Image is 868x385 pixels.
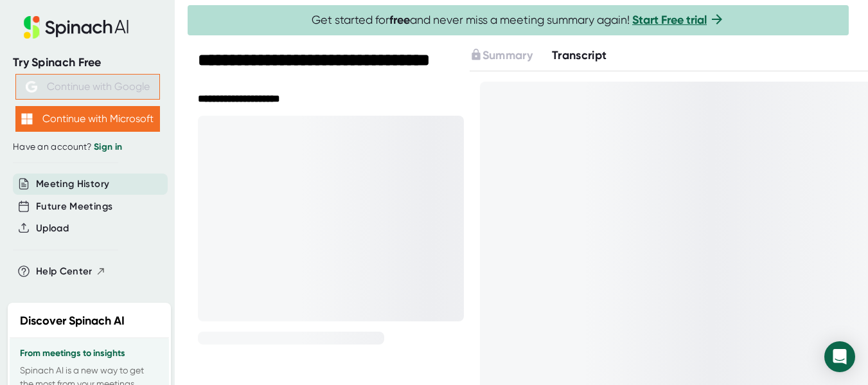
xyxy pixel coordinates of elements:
a: Start Free trial [632,13,707,27]
button: Summary [470,47,533,64]
span: Transcript [552,48,607,62]
span: Summary [483,48,533,62]
button: Transcript [552,47,607,64]
button: Continue with Google [15,74,160,100]
button: Upload [36,221,69,236]
span: Get started for and never miss a meeting summary again! [312,13,725,28]
button: Continue with Microsoft [15,106,160,132]
b: free [389,13,410,27]
button: Help Center [36,264,106,279]
div: Upgrade to access [470,47,552,64]
img: Aehbyd4JwY73AAAAAElFTkSuQmCC [26,81,37,93]
div: Try Spinach Free [13,55,162,70]
h3: From meetings to insights [20,348,159,359]
button: Meeting History [36,177,109,192]
div: Have an account? [13,141,162,153]
div: Open Intercom Messenger [824,341,855,372]
span: Help Center [36,264,93,279]
a: Sign in [94,141,122,152]
button: Future Meetings [36,199,112,214]
h2: Discover Spinach AI [20,312,125,330]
